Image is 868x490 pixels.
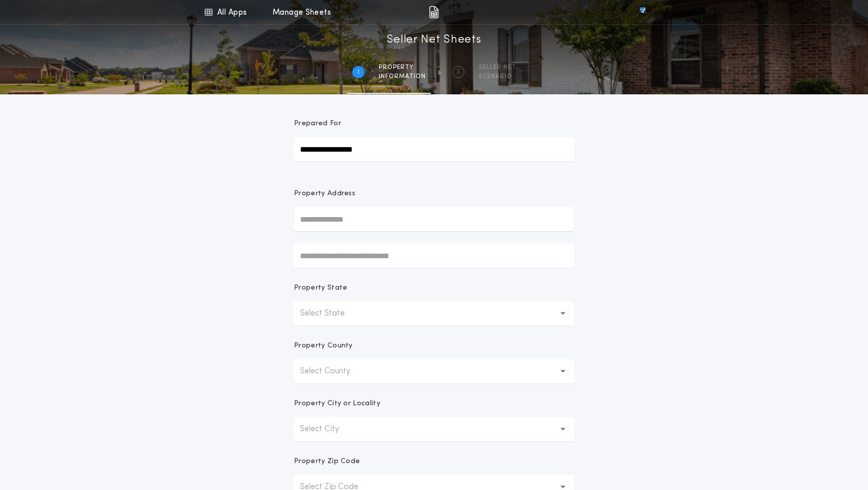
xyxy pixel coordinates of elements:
[300,307,361,320] p: Select State
[621,7,664,17] img: vs-icon
[294,283,347,293] p: Property State
[294,137,574,161] input: Prepared For
[294,359,574,383] button: Select County
[379,73,426,81] span: information
[294,457,360,467] p: Property Zip Code
[357,68,359,76] h2: 1
[379,63,426,72] span: Property
[429,6,439,18] img: img
[456,68,460,76] h2: 2
[294,301,574,326] button: Select State
[294,399,380,409] p: Property City or Locality
[294,189,574,199] p: Property Address
[387,32,482,48] h1: Seller Net Sheets
[300,365,366,377] p: Select County
[294,119,341,129] p: Prepared For
[479,63,516,72] span: SELLER NET
[300,423,355,435] p: Select City
[479,73,516,81] span: SCENARIO
[294,341,353,351] p: Property County
[294,417,574,441] button: Select City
